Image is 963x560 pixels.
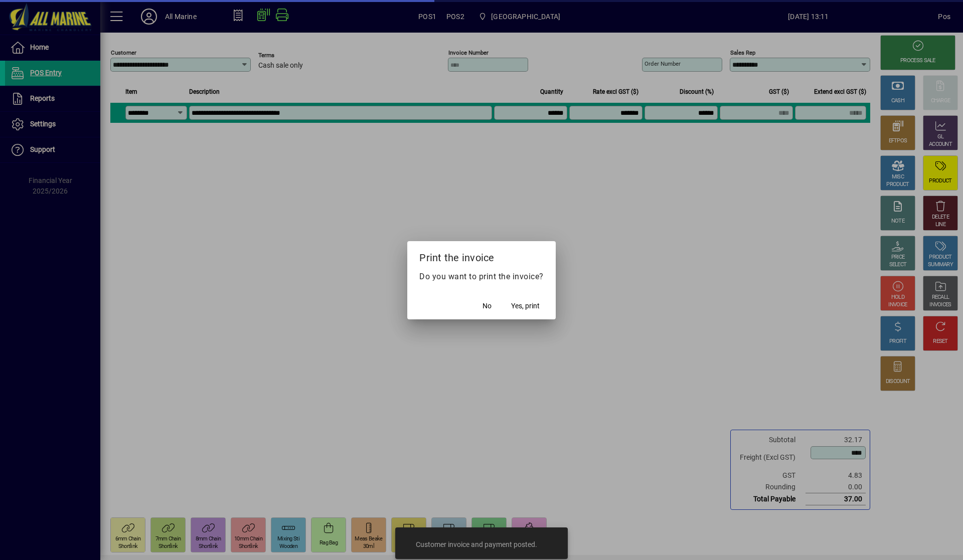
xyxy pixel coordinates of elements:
[471,297,503,315] button: No
[507,297,544,315] button: Yes, print
[511,301,540,311] span: Yes, print
[483,301,492,311] span: No
[407,241,556,270] h2: Print the invoice
[419,271,544,283] p: Do you want to print the invoice?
